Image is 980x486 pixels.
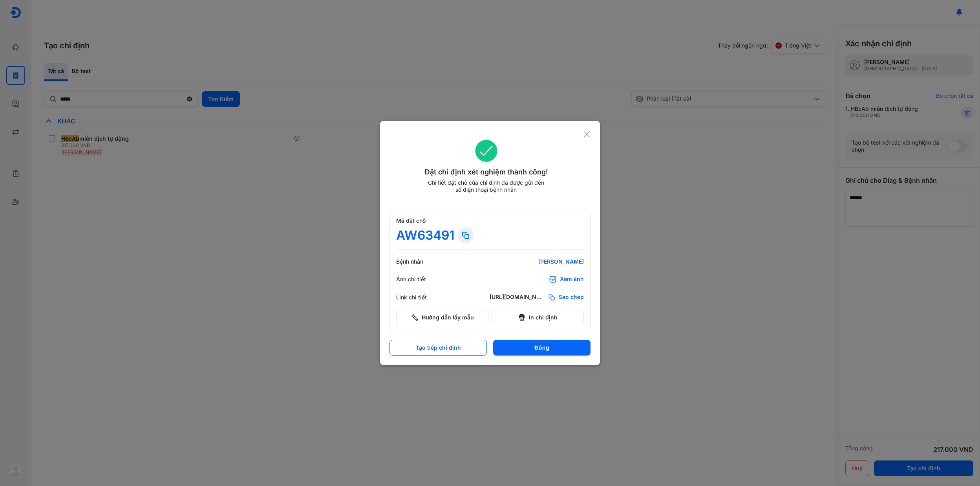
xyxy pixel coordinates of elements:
div: Đặt chỉ định xét nghiệm thành công! [389,167,583,178]
div: Chi tiết đặt chỗ của chỉ định đã được gửi đến số điện thoại bệnh nhân [424,179,548,193]
div: [PERSON_NAME] [490,258,584,265]
button: Đóng [493,340,591,356]
button: Hướng dẫn lấy mẫu [396,310,488,325]
span: Sao chép [559,293,584,301]
div: Link chi tiết [396,294,443,301]
div: [URL][DOMAIN_NAME] [490,293,545,301]
div: Xem ảnh [560,275,584,283]
div: Ảnh chi tiết [396,276,443,283]
button: In chỉ định [492,310,584,325]
button: Tạo tiếp chỉ định [389,340,487,356]
div: Bệnh nhân [396,258,443,265]
div: Mã đặt chỗ [396,217,584,224]
div: AW63491 [396,227,455,243]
